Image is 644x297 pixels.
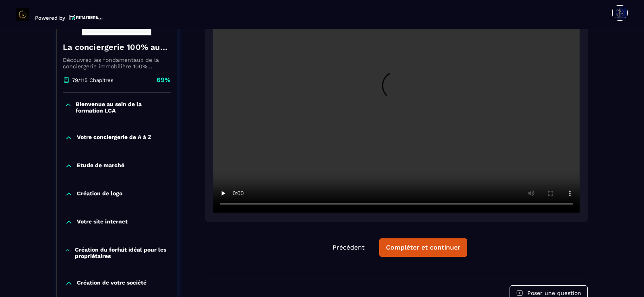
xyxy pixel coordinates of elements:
p: Création du forfait idéal pour les propriétaires [75,246,169,259]
p: Découvrez les fondamentaux de la conciergerie immobilière 100% automatisée. Cette formation est c... [63,57,171,70]
p: Votre site internet [77,218,128,226]
img: logo-branding [16,8,29,21]
p: Votre conciergerie de A à Z [77,134,151,142]
p: 79/115 Chapitres [72,77,114,83]
button: Précédent [326,239,371,256]
button: Compléter et continuer [379,238,467,257]
p: Création de votre société [77,279,147,287]
div: Compléter et continuer [386,244,460,252]
p: Création de logo [77,190,122,198]
p: Powered by [35,15,65,21]
p: 69% [157,76,171,84]
p: Bienvenue au sein de la formation LCA [76,101,169,114]
h4: La conciergerie 100% automatisée [63,41,171,53]
img: logo [69,14,103,21]
p: Etude de marché [77,162,124,170]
